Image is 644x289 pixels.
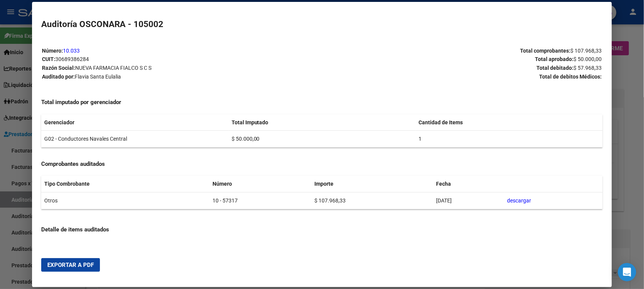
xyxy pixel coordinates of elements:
td: G02 - Conductores Navales Central [41,131,228,148]
p: Total de debitos Médicos: [322,72,602,81]
td: [DATE] [433,193,504,209]
p: Razón Social: [42,64,322,72]
th: Gerenciador [41,114,228,131]
span: $ 50.000,00 [574,56,602,62]
h4: Comprobantes auditados [41,160,602,169]
p: Total aprobado: [322,55,602,64]
p: CUIT: [42,55,322,64]
span: Flavia Santa Eulalia [75,74,121,80]
span: $ 57.968,33 [574,65,602,71]
td: $ 107.968,33 [311,193,433,209]
span: 30689386284 [55,56,89,62]
p: Auditado por: [42,72,322,81]
td: 10 - 57317 [209,193,311,209]
th: Tipo Combrobante [41,176,209,192]
td: $ 50.000,00 [229,131,415,148]
h4: Total imputado por gerenciador [41,98,602,107]
th: Fecha [433,176,504,192]
td: 1 [415,131,602,148]
th: Número [209,176,311,192]
a: descargar [507,197,531,204]
span: $ 107.968,33 [571,48,602,54]
a: 10.033 [63,48,80,54]
span: Exportar a PDF [47,262,94,268]
div: Open Intercom Messenger [618,263,636,281]
p: Número: [42,47,322,55]
th: Importe [311,176,433,192]
button: Exportar a PDF [41,258,100,272]
p: Total comprobantes: [322,47,602,55]
h4: Detalle de items auditados [41,225,602,234]
p: Total debitado: [322,64,602,72]
span: NUEVA FARMACIA FIALCO S C S [75,65,151,71]
th: Total Imputado [229,114,415,131]
td: Otros [41,193,209,209]
th: Cantidad de Items [415,114,602,131]
h2: Auditoría OSCONARA - 105002 [41,18,602,31]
